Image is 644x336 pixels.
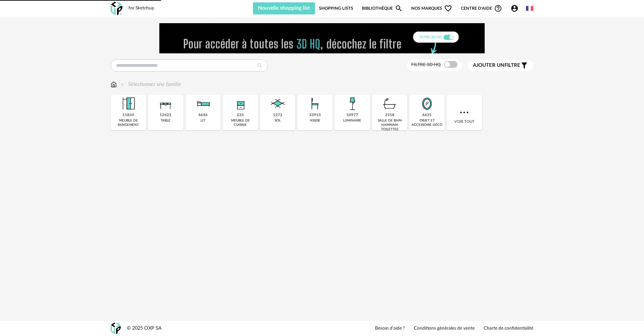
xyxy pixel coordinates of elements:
a: Conditions générales de vente [414,326,475,332]
span: Heart Outline icon [444,4,452,12]
span: Nos marques [411,2,452,14]
img: Literie.png [194,95,212,113]
button: Ajouter unfiltre Filter icon [468,60,533,71]
a: Shopping Lists [319,2,353,14]
span: Filtre 3D HQ [411,62,441,67]
span: Nouvelle shopping list [258,5,310,11]
div: 33915 [309,113,321,118]
img: Rangement.png [231,95,250,113]
a: BibliothèqueMagnify icon [362,2,403,14]
div: 4646 [198,113,208,118]
img: Sol.png [269,95,287,113]
img: FILTRE%20HQ%20NEW_V1%20(4).gif [159,23,485,53]
div: luminaire [343,118,361,123]
div: 225 [237,113,244,118]
span: Magnify icon [395,4,403,12]
div: © 2025 OXP SA [127,325,162,332]
span: Help Circle Outline icon [494,4,502,12]
div: 6631 [422,113,432,118]
span: Centre d'aideHelp Circle Outline icon [461,4,502,12]
span: Ajouter un [473,63,504,68]
div: objet et accessoire déco [411,118,442,127]
div: 1272 [273,113,282,118]
a: Charte de confidentialité [484,326,533,332]
div: Voir tout [447,95,482,130]
div: table [161,118,170,123]
img: Miroir.png [418,95,436,113]
div: for Sketchup [128,5,154,11]
img: Luminaire.png [343,95,361,113]
span: filtre [473,62,520,69]
img: fr [526,5,533,12]
div: lit [201,118,205,123]
img: svg+xml;base64,PHN2ZyB3aWR0aD0iMTYiIGhlaWdodD0iMTciIHZpZXdCb3g9IjAgMCAxNiAxNyIgZmlsbD0ibm9uZSIgeG... [111,81,117,88]
button: Nouvelle shopping list [253,2,315,14]
span: Account Circle icon [511,4,519,12]
div: salle de bain hammam toilettes [374,118,405,132]
div: sol [275,118,281,123]
a: Besoin d'aide ? [375,326,405,332]
span: Filter icon [520,61,528,69]
img: OXP [111,2,122,15]
div: 12423 [160,113,171,118]
img: OXP [111,323,121,334]
img: Salle%20de%20bain.png [381,95,399,113]
div: 2318 [385,113,394,118]
img: more.7b13dc1.svg [458,106,470,118]
img: Assise.png [306,95,324,113]
img: svg+xml;base64,PHN2ZyB3aWR0aD0iMTYiIGhlaWdodD0iMTYiIHZpZXdCb3g9IjAgMCAxNiAxNiIgZmlsbD0ibm9uZSIgeG... [120,81,125,88]
div: Sélectionner une famille [120,81,181,88]
img: Table.png [157,95,175,113]
span: Account Circle icon [511,4,522,12]
div: 10977 [346,113,358,118]
img: Meuble%20de%20rangement.png [119,95,138,113]
div: assise [310,118,320,123]
div: meuble de cuisine [225,118,256,127]
div: 11834 [122,113,134,118]
div: meuble de rangement [113,118,144,127]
